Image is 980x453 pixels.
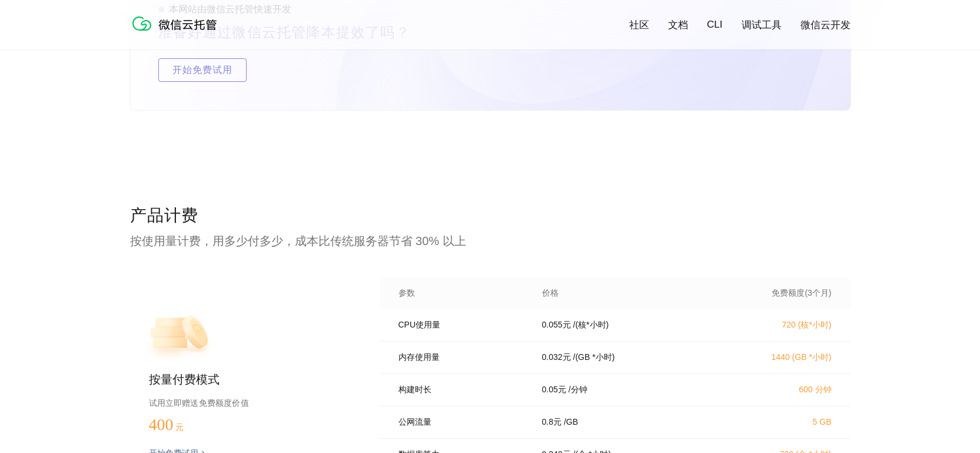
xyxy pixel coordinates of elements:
[175,423,184,432] span: 元
[398,320,526,330] p: CPU使用量
[542,320,571,330] p: 0.055 元
[742,18,782,32] a: 调试工具
[728,385,832,395] p: 600 分钟
[707,19,722,31] a: CLI
[398,417,526,428] p: 公网流量
[130,12,224,35] img: 微信云托管
[149,415,208,434] p: 400
[728,288,832,299] p: 免费额度(3个月)
[159,58,246,82] span: 开始免费试用
[542,352,571,363] p: 0.032 元
[573,352,615,363] p: / (GB *小时)
[569,385,587,395] p: / 分钟
[398,288,526,299] p: 参数
[573,320,609,330] p: / (核*小时)
[629,18,649,32] a: 社区
[130,27,224,37] a: 微信云托管
[800,18,851,32] a: 微信云开发
[728,417,832,426] p: 5 GB
[728,320,832,330] p: 720 (核*小时)
[668,18,688,32] a: 文档
[542,417,562,428] p: 0.8 元
[130,233,851,249] p: 按使用量计费，用多少付多少，成本比传统服务器节省 30% 以上
[542,385,566,395] p: 0.05 元
[398,385,526,395] p: 构建时长
[542,288,559,299] p: 价格
[149,372,342,388] p: 按量付费模式
[728,352,832,363] p: 1440 (GB *小时)
[130,204,851,228] p: 产品计费
[398,352,526,363] p: 内存使用量
[149,395,342,411] p: 试用立即赠送免费额度价值
[564,417,578,428] p: / GB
